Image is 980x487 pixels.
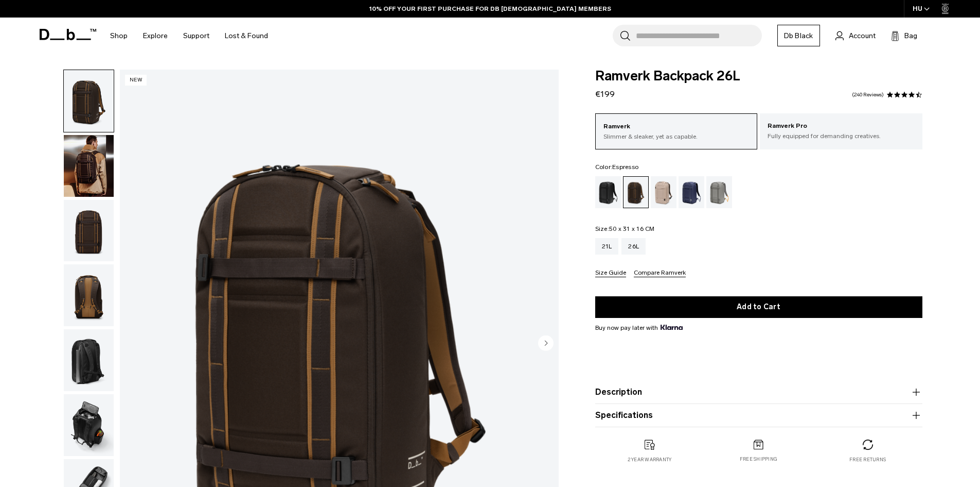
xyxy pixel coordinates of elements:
a: 21L [595,238,619,255]
a: Shop [110,18,128,54]
p: Free returns [849,456,886,463]
span: Bag [904,30,917,41]
nav: Main Navigation [102,18,276,54]
a: Black Out [595,176,621,208]
a: 240 reviews [852,92,884,97]
button: Compare Ramverk [634,270,686,277]
span: 50 x 31 x 16 CM [609,225,655,232]
a: Account [835,29,876,42]
img: Ramverk Backpack 26L Espresso [64,394,114,456]
span: Ramverk Backpack 26L [595,70,922,83]
a: 10% OFF YOUR FIRST PURCHASE FOR DB [DEMOGRAPHIC_DATA] MEMBERS [369,4,611,13]
a: Explore [143,18,168,54]
a: Blue Hour [679,176,704,208]
p: Free shipping [740,456,777,463]
a: Lost & Found [225,18,268,54]
a: Sand Grey [706,176,732,208]
span: Buy now pay later with [595,323,683,332]
img: Ramverk Backpack 26L Espresso [64,70,114,132]
a: Espresso [623,176,649,208]
span: €199 [595,89,615,99]
button: Size Guide [595,270,626,277]
img: Ramverk Backpack 26L Espresso [64,135,114,197]
button: Bag [891,29,917,42]
button: Ramverk Backpack 26L Espresso [63,394,114,457]
a: Ramverk Pro Fully equipped for demanding creatives. [760,113,922,148]
button: Next slide [538,335,554,352]
button: Ramverk Backpack 26L Espresso [63,70,114,132]
button: Ramverk Backpack 26L Espresso [63,135,114,197]
legend: Color: [595,164,639,170]
img: Ramverk Backpack 26L Espresso [64,200,114,262]
p: Slimmer & sleaker, yet as capable. [603,132,750,141]
a: Support [183,18,209,54]
img: Ramverk Backpack 26L Espresso [64,329,114,391]
button: Ramverk Backpack 26L Espresso [63,329,114,392]
span: Account [849,30,876,41]
a: Fogbow Beige [651,176,676,208]
button: Ramverk Backpack 26L Espresso [63,199,114,262]
p: Ramverk [603,122,750,132]
p: Fully equipped for demanding creatives. [768,131,915,141]
a: 26L [621,238,646,255]
img: Ramverk Backpack 26L Espresso [64,264,114,326]
span: Espresso [612,163,638,171]
button: Add to Cart [595,296,922,318]
button: Specifications [595,409,922,422]
a: Db Black [777,25,820,46]
p: Ramverk Pro [768,121,915,131]
legend: Size: [595,226,655,232]
p: 2 year warranty [628,456,672,463]
p: New [125,75,147,86]
button: Description [595,386,922,398]
img: {"height" => 20, "alt" => "Klarna"} [661,325,683,330]
button: Ramverk Backpack 26L Espresso [63,264,114,327]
